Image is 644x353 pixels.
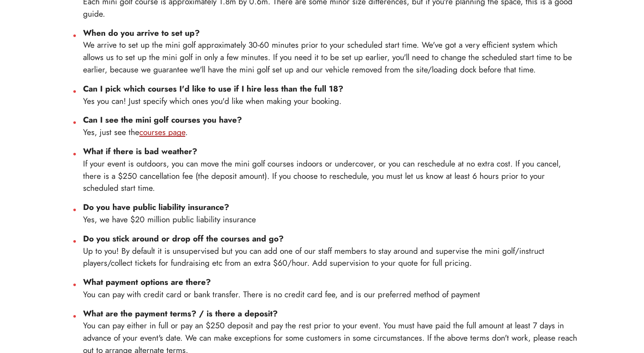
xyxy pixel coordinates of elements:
[83,83,343,95] strong: Can I pick which courses I'd like to use if I hire less than the full 18?
[83,114,242,126] strong: Can I see the mini golf courses you have?
[83,27,200,39] strong: When do you arrive to set up?
[83,83,578,107] li: Yes you can! Just specify which ones you'd like when making your booking.
[83,145,197,157] strong: What if there is bad weather?
[83,276,211,288] strong: What payment options are there?
[139,126,185,138] a: courses page
[83,201,229,213] strong: Do you have public liability insurance?
[83,276,578,301] li: You can pay with credit card or bank transfer. There is no credit card fee, and is our preferred ...
[83,232,578,269] li: Up to you! By default it is unsupervised but you can add one of our staff members to stay around ...
[83,114,578,138] li: Yes, just see the .
[83,307,278,319] strong: What are the payment terms? / is there a deposit?
[83,27,578,76] li: We arrive to set up the mini golf approximately 30-60 minutes prior to your scheduled start time....
[83,201,578,226] li: Yes, we have $20 million public liability insurance
[83,145,578,194] li: If your event is outdoors, you can move the mini golf courses indoors or undercover, or you can r...
[83,232,284,244] strong: Do you stick around or drop off the courses and go?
